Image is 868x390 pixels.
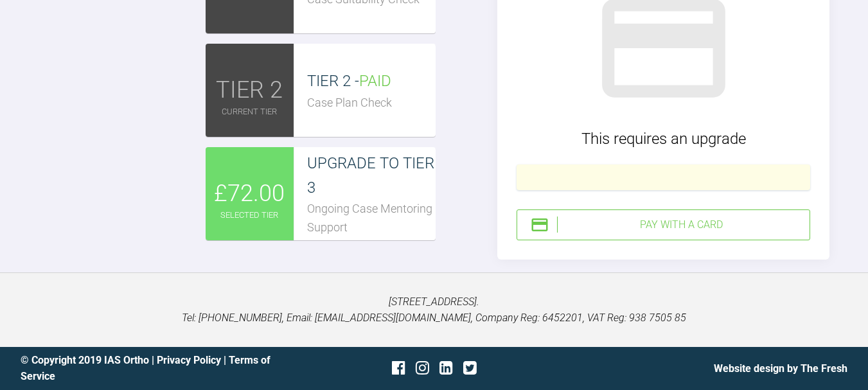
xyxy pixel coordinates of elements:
span: TIER 2 [216,72,283,109]
iframe: Secure card payment input frame [525,171,802,183]
span: PAID [359,72,391,90]
div: Case Plan Check [307,94,436,112]
p: [STREET_ADDRESS]. Tel: [PHONE_NUMBER], Email: [EMAIL_ADDRESS][DOMAIN_NAME], Company Reg: 6452201,... [21,294,847,326]
div: Ongoing Case Mentoring Support [307,200,436,237]
img: stripeIcon.ae7d7783.svg [530,215,549,235]
a: Privacy Policy [157,354,221,366]
div: This requires an upgrade [517,127,810,151]
div: © Copyright 2019 IAS Ortho | | [21,352,296,385]
span: UPGRADE TO TIER 3 [307,154,434,197]
span: £72.00 [214,175,285,213]
a: Website design by The Fresh [714,362,847,375]
div: Pay with a Card [557,217,804,233]
span: TIER 2 - [307,72,391,90]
